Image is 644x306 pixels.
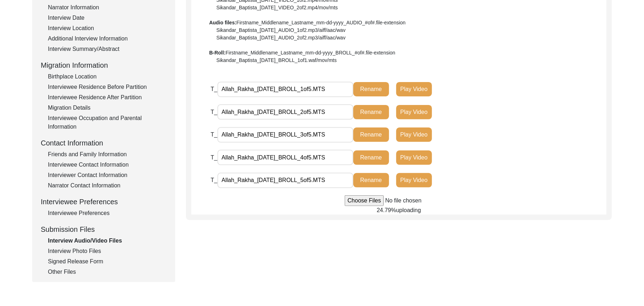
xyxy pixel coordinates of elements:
div: Friends and Family Information [48,150,167,159]
div: Migration Information [41,60,167,71]
span: T_ [211,154,217,161]
div: Interviewer Contact Information [48,171,167,180]
button: Play Video [396,128,432,142]
div: Submission Files [41,224,167,235]
span: 24.79% [377,207,396,213]
div: Interview Location [48,24,167,33]
button: Rename [353,105,389,119]
div: Interview Audio/Video Files [48,236,167,245]
b: B-Roll: [209,50,226,56]
button: Rename [353,173,389,187]
span: T_ [211,109,217,115]
button: Play Video [396,82,432,96]
div: Interviewee Residence Before Partition [48,83,167,91]
div: Interviewee Residence After Partition [48,93,167,102]
button: Play Video [396,105,432,119]
button: Play Video [396,150,432,165]
div: Contact Information [41,138,167,148]
div: Birthplace Location [48,72,167,81]
div: Additional Interview Information [48,34,167,43]
div: Interviewee Occupation and Parental Information [48,114,167,131]
span: uploading [396,207,421,213]
div: Interviewee Contact Information [48,161,167,169]
b: Audio files: [209,20,236,25]
div: Narrator Information [48,3,167,12]
span: T_ [211,132,217,138]
div: Interviewee Preferences [41,196,167,207]
div: Narrator Contact Information [48,181,167,190]
div: Signed Release Form [48,257,167,266]
div: Interview Photo Files [48,247,167,255]
button: Rename [353,82,389,96]
div: Other Files [48,268,167,276]
button: Play Video [396,173,432,187]
span: T_ [211,86,217,92]
div: Interviewee Preferences [48,209,167,217]
button: Rename [353,150,389,165]
div: Interview Summary/Abstract [48,45,167,53]
div: Migration Details [48,104,167,112]
span: T_ [211,177,217,183]
button: Rename [353,128,389,142]
div: Interview Date [48,14,167,22]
